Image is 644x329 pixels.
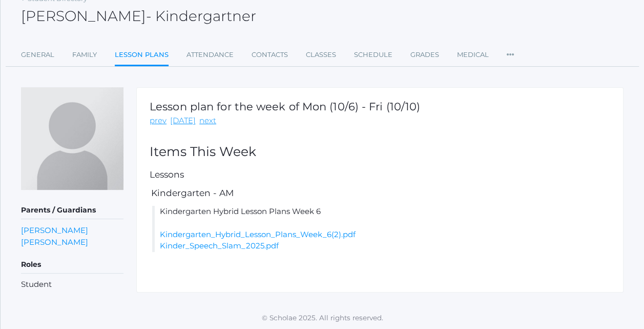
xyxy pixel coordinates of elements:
[199,115,216,127] a: next
[186,45,234,65] a: Attendance
[150,101,420,112] h1: Lesson plan for the week of Mon (10/6) - Fri (10/10)
[160,229,356,239] a: Kindergarten_Hybrid_Lesson_Plans_Week_6(2).pdf
[115,45,169,67] a: Lesson Plans
[160,241,279,250] a: Kinder_Speech_Slam_2025.pdf
[150,145,610,159] h2: Items This Week
[21,224,88,236] a: [PERSON_NAME]
[354,45,392,65] a: Schedule
[252,45,288,65] a: Contacts
[150,115,167,127] a: prev
[21,236,88,248] a: [PERSON_NAME]
[457,45,489,65] a: Medical
[150,170,610,180] h5: Lessons
[170,115,196,127] a: [DATE]
[150,188,610,198] h5: Kindergarten - AM
[410,45,439,65] a: Grades
[21,45,54,65] a: General
[21,256,123,274] h5: Roles
[1,313,644,323] p: © Scholae 2025. All rights reserved.
[21,8,256,24] h2: [PERSON_NAME]
[152,206,610,252] li: Kindergarten Hybrid Lesson Plans Week 6
[21,279,123,291] li: Student
[306,45,336,65] a: Classes
[21,202,123,219] h5: Parents / Guardians
[21,87,123,190] img: Vincent Scrudato
[72,45,97,65] a: Family
[146,7,256,25] span: - Kindergartner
